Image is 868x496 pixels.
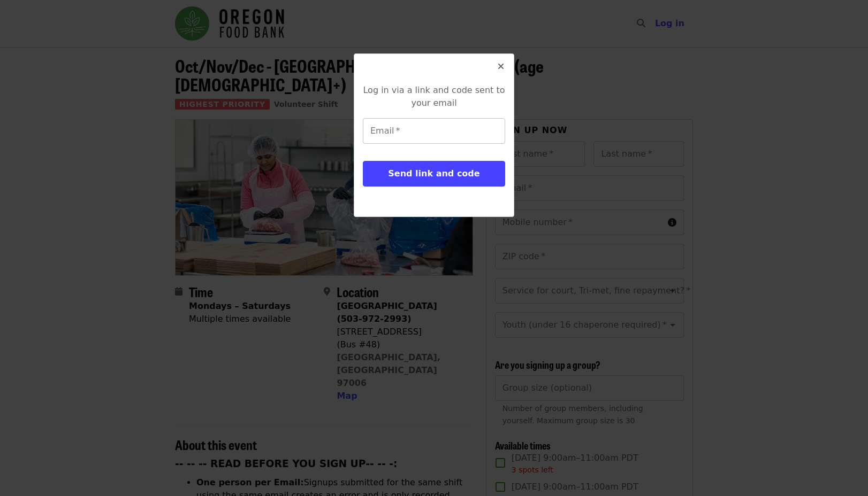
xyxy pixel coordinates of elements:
span: Send link and code [388,168,479,179]
span: Log in via a link and code sent to your email [363,85,505,108]
button: Send link and code [363,161,505,187]
button: Close [488,54,514,80]
input: [object Object] [363,118,505,144]
i: times icon [498,61,504,72]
